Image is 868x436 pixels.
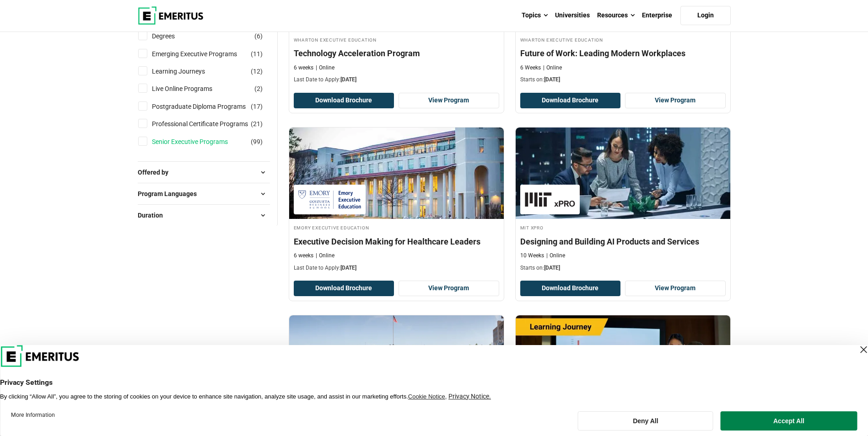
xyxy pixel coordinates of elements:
[520,264,726,272] p: Starts on:
[152,31,193,41] a: Degrees
[520,48,726,59] h4: Future of Work: Leading Modern Workplaces
[152,137,246,147] a: Senior Executive Programs
[520,93,621,108] button: Download Brochure
[138,167,176,177] span: Offered by
[257,85,260,92] span: 2
[254,84,263,94] span: ( )
[316,252,334,260] p: Online
[520,281,621,296] button: Download Brochure
[251,137,263,147] span: ( )
[138,165,270,179] button: Offered by
[152,101,264,112] a: Postgraduate Diploma Programs
[340,76,356,83] span: [DATE]
[625,281,726,296] a: View Program
[152,119,266,129] a: Professional Certificate Programs
[257,32,260,40] span: 6
[294,236,499,247] h4: Executive Decision Making for Healthcare Leaders
[516,128,730,219] img: Designing and Building AI Products and Services | Online AI and Machine Learning Course
[152,49,255,59] a: Emerging Executive Programs
[340,265,356,271] span: [DATE]
[546,252,565,260] p: Online
[253,68,260,75] span: 12
[680,6,731,25] a: Login
[520,64,541,72] p: 6 Weeks
[520,36,726,43] h4: Wharton Executive Education
[294,223,499,231] h4: Emory Executive Education
[294,48,499,59] h4: Technology Acceleration Program
[251,101,263,112] span: ( )
[289,128,504,219] img: Executive Decision Making for Healthcare Leaders | Online Healthcare Course
[294,264,499,272] p: Last Date to Apply:
[294,252,313,260] p: 6 weeks
[516,128,730,276] a: AI and Machine Learning Course by MIT xPRO - October 9, 2025 MIT xPRO MIT xPRO Designing and Buil...
[520,76,726,84] p: Starts on:
[294,76,499,84] p: Last Date to Apply:
[253,120,260,128] span: 21
[544,265,560,271] span: [DATE]
[254,31,263,41] span: ( )
[251,119,263,129] span: ( )
[152,84,231,94] a: Live Online Programs
[625,93,726,108] a: View Program
[294,36,499,43] h4: Wharton Executive Education
[138,187,270,201] button: Program Languages
[289,128,504,276] a: Healthcare Course by Emory Executive Education - October 9, 2025 Emory Executive Education Emory ...
[298,189,361,210] img: Emory Executive Education
[138,210,170,220] span: Duration
[520,252,544,260] p: 10 Weeks
[516,315,730,407] img: Health Care Transformation | Online Healthcare Course
[289,315,504,407] img: AI in Health Care: From Strategies to Implementation | Online Healthcare Course
[294,64,313,72] p: 6 weeks
[138,208,270,222] button: Duration
[251,66,263,76] span: ( )
[520,236,726,247] h4: Designing and Building AI Products and Services
[253,50,260,58] span: 11
[544,76,560,83] span: [DATE]
[543,64,562,72] p: Online
[294,281,394,296] button: Download Brochure
[152,66,223,76] a: Learning Journeys
[399,281,499,296] a: View Program
[316,64,334,72] p: Online
[399,93,499,108] a: View Program
[294,93,394,108] button: Download Brochure
[253,138,260,145] span: 99
[525,189,575,210] img: MIT xPRO
[138,189,204,199] span: Program Languages
[251,49,263,59] span: ( )
[253,103,260,110] span: 17
[520,223,726,231] h4: MIT xPRO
